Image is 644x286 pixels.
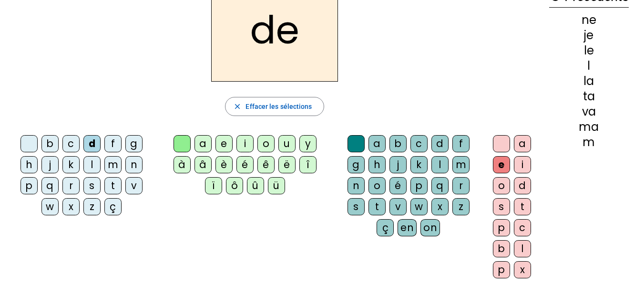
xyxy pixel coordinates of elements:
[549,137,629,148] div: m
[410,198,428,215] div: w
[83,156,101,173] div: l
[514,219,531,236] div: c
[20,177,38,194] div: p
[194,156,212,173] div: â
[493,219,510,236] div: p
[431,156,449,173] div: l
[174,156,191,173] div: à
[549,60,629,72] div: l
[514,135,531,152] div: a
[236,156,254,173] div: é
[368,198,386,215] div: t
[226,177,243,194] div: ô
[549,14,629,26] div: ne
[389,156,407,173] div: j
[83,177,101,194] div: s
[236,135,254,152] div: i
[493,261,510,278] div: p
[452,198,470,215] div: z
[549,75,629,87] div: la
[104,198,122,215] div: ç
[549,106,629,117] div: va
[215,156,233,173] div: è
[62,135,80,152] div: c
[549,30,629,41] div: je
[225,97,324,116] button: Effacer les sélections
[514,198,531,215] div: t
[268,177,285,194] div: ü
[452,177,470,194] div: r
[549,45,629,56] div: le
[205,177,222,194] div: ï
[549,91,629,102] div: ta
[493,177,510,194] div: o
[194,135,212,152] div: a
[514,177,531,194] div: d
[278,156,296,173] div: ë
[257,135,275,152] div: o
[493,156,510,173] div: e
[514,240,531,257] div: l
[41,156,59,173] div: j
[125,177,143,194] div: v
[299,156,317,173] div: î
[377,219,394,236] div: ç
[420,219,440,236] div: on
[549,121,629,133] div: ma
[514,156,531,173] div: i
[125,135,143,152] div: g
[410,135,428,152] div: c
[278,135,296,152] div: u
[62,198,80,215] div: x
[104,135,122,152] div: f
[257,156,275,173] div: ê
[348,198,365,215] div: s
[410,156,428,173] div: k
[247,177,264,194] div: û
[431,198,449,215] div: x
[389,198,407,215] div: v
[389,177,407,194] div: é
[104,177,122,194] div: t
[368,156,386,173] div: h
[233,102,242,111] mat-icon: close
[83,135,101,152] div: d
[348,156,365,173] div: g
[410,177,428,194] div: p
[452,135,470,152] div: f
[368,135,386,152] div: a
[389,135,407,152] div: b
[62,177,80,194] div: r
[215,135,233,152] div: e
[41,177,59,194] div: q
[104,156,122,173] div: m
[125,156,143,173] div: n
[493,198,510,215] div: s
[20,156,38,173] div: h
[83,198,101,215] div: z
[514,261,531,278] div: x
[41,135,59,152] div: b
[348,177,365,194] div: n
[431,177,449,194] div: q
[452,156,470,173] div: m
[299,135,317,152] div: y
[431,135,449,152] div: d
[398,219,417,236] div: en
[62,156,80,173] div: k
[493,240,510,257] div: b
[245,101,312,112] span: Effacer les sélections
[41,198,59,215] div: w
[368,177,386,194] div: o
